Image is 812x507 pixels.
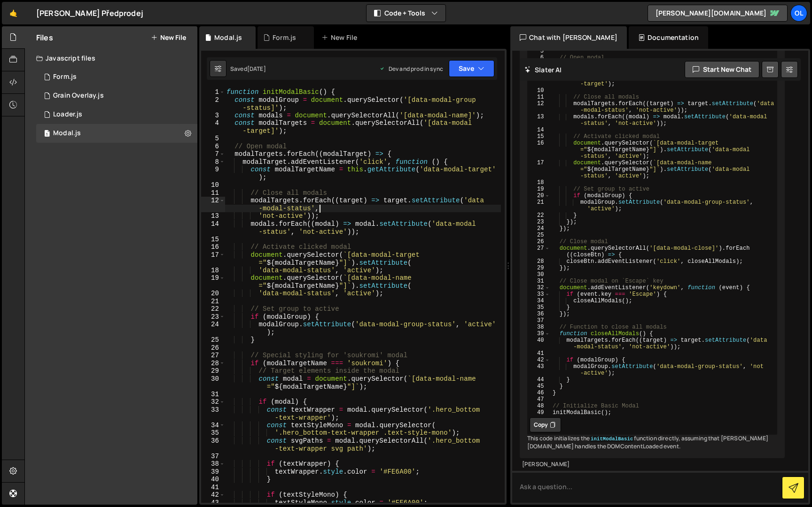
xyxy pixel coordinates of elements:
div: 14 [528,127,550,133]
div: 43 [201,499,225,507]
h2: Slater AI [524,65,562,74]
div: 20 [528,192,550,199]
div: 43 [528,363,550,376]
div: 12 [528,100,550,114]
div: 21 [528,199,550,212]
div: 3 [201,112,225,120]
div: 40 [528,337,550,350]
div: 15454/40773.js [36,105,197,124]
div: 15454/40772.js [36,124,197,143]
div: 29 [201,367,225,375]
div: 38 [201,460,225,468]
div: 11 [528,94,550,100]
div: 19 [201,274,225,290]
div: 10 [201,181,225,189]
div: 37 [528,317,550,324]
div: 29 [528,265,550,271]
div: 42 [528,357,550,363]
div: 38 [528,324,550,330]
button: New File [151,34,186,41]
div: 23 [528,219,550,225]
div: 49 [528,409,550,416]
div: [PERSON_NAME] [522,461,782,469]
div: 14 [201,220,225,236]
div: 5 [528,48,550,54]
div: 35 [201,429,225,437]
button: Start new chat [685,61,759,78]
div: 35 [528,304,550,311]
div: 24 [528,225,550,232]
div: 46 [528,390,550,396]
div: Dev and prod in sync [379,65,443,73]
div: 36 [201,437,225,453]
div: 9 [528,74,550,87]
a: Ol [790,5,807,22]
div: 12 [201,197,225,212]
div: 25 [528,232,550,238]
div: 27 [528,245,550,258]
div: Modal.js [53,129,81,138]
div: 30 [201,375,225,391]
div: 33 [201,406,225,422]
div: 45 [528,383,550,390]
div: 18 [528,179,550,186]
div: 4 [201,119,225,135]
button: Code + Tools [367,5,445,22]
code: initModalBasic [590,436,634,442]
div: 11 [201,189,225,197]
div: 5 [201,135,225,143]
div: [DATE] [247,65,266,73]
div: 19 [528,186,550,192]
div: 6 [201,143,225,151]
div: 32 [201,398,225,406]
div: 41 [528,350,550,357]
div: Documentation [629,26,708,49]
div: 23 [201,313,225,321]
h2: Files [36,32,53,43]
div: Grain Overlay.js [53,92,104,100]
div: 16 [528,140,550,160]
div: 44 [528,376,550,383]
div: 2 [201,96,225,112]
div: New File [321,33,361,42]
div: 13 [201,212,225,220]
div: 47 [528,396,550,403]
div: 18 [201,267,225,275]
div: 37 [201,453,225,461]
div: Form.js [273,33,296,42]
div: Form.js [53,73,77,81]
div: Javascript files [25,49,197,68]
div: 31 [201,391,225,399]
div: 24 [201,321,225,336]
div: 22 [201,305,225,313]
div: 42 [201,491,225,499]
div: 17 [528,160,550,179]
div: 22 [528,212,550,219]
div: 16 [201,243,225,251]
div: 28 [528,258,550,265]
div: 33 [528,291,550,298]
div: 10 [528,87,550,94]
div: 17 [201,251,225,267]
button: Copy [530,417,561,432]
div: 34 [528,298,550,304]
div: 39 [201,468,225,476]
span: 1 [44,131,50,138]
button: Save [449,60,494,77]
div: 7 [201,150,225,158]
div: [PERSON_NAME] Předprodej [36,8,143,19]
a: 🤙 [2,2,25,24]
div: 6 [528,54,550,61]
div: 1 [201,88,225,96]
div: 21 [201,298,225,306]
div: 25 [201,336,225,344]
div: Modal.js [214,33,242,42]
div: 26 [201,344,225,352]
div: 8 [201,158,225,166]
div: Loader.js [53,110,82,119]
div: 40 [201,476,225,484]
div: Saved [230,65,266,73]
div: 39 [528,330,550,337]
div: 26 [528,238,550,245]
